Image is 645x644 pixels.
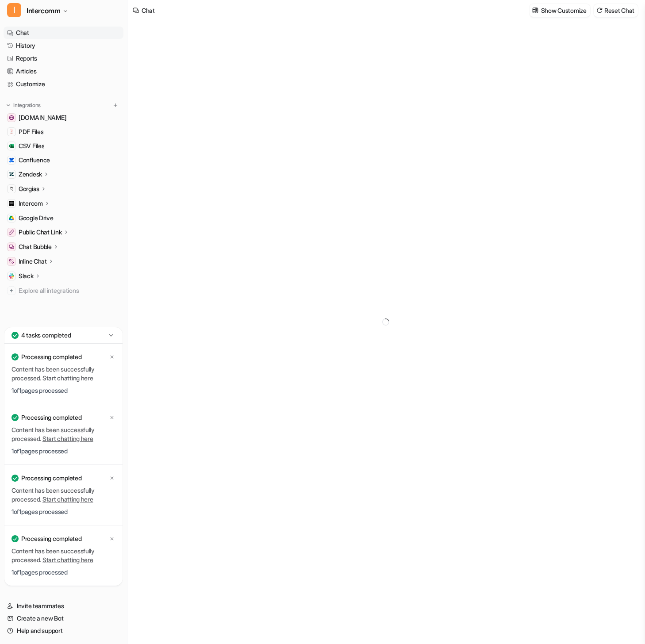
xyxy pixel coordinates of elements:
img: Slack [9,273,14,279]
a: Help and support [4,625,123,637]
a: PDF FilesPDF Files [4,126,123,138]
button: Integrations [4,101,43,110]
img: expand menu [5,102,12,108]
a: Start chatting here [42,556,93,563]
a: Start chatting here [42,374,93,382]
p: Integrations [13,102,41,109]
img: Intercom [9,201,14,206]
p: Content has been successfully processed. [12,547,115,564]
div: Chat [142,6,155,15]
a: Customize [4,78,123,90]
p: Content has been successfully processed. [12,365,115,383]
a: Explore all integrations [4,284,123,297]
button: Reset Chat [594,4,638,17]
a: Reports [4,52,123,65]
p: Processing completed [21,353,81,361]
a: Google DriveGoogle Drive [4,212,123,224]
p: Processing completed [21,534,81,543]
p: Show Customize [541,6,587,15]
span: Intercomm [27,4,60,17]
a: Start chatting here [42,435,93,442]
img: customize [532,7,538,14]
img: Inline Chat [9,259,14,264]
img: Public Chat Link [9,230,14,235]
img: reset [596,7,603,14]
img: PDF Files [9,129,14,134]
p: 4 tasks completed [21,331,71,340]
span: [DOMAIN_NAME] [19,113,66,122]
img: Gorgias [9,186,14,192]
p: Gorgias [19,184,39,193]
p: Inline Chat [19,257,47,266]
a: CSV FilesCSV Files [4,140,123,152]
p: Processing completed [21,474,81,483]
span: PDF Files [19,127,43,136]
a: History [4,39,123,52]
p: Intercom [19,199,43,208]
img: www.helpdesk.com [9,115,14,120]
a: Chat [4,27,123,39]
p: 1 of 1 pages processed [12,447,115,456]
p: 1 of 1 pages processed [12,507,115,516]
p: Public Chat Link [19,228,62,237]
img: explore all integrations [7,286,16,295]
a: Articles [4,65,123,77]
a: www.helpdesk.com[DOMAIN_NAME] [4,111,123,124]
img: Chat Bubble [9,244,14,249]
span: Explore all integrations [19,284,120,298]
p: Zendesk [19,170,42,179]
span: Google Drive [19,214,54,222]
span: I [7,3,21,17]
img: menu_add.svg [112,102,119,108]
a: Start chatting here [42,495,93,503]
button: Show Customize [530,4,590,17]
p: Content has been successfully processed. [12,425,115,443]
p: 1 of 1 pages processed [12,568,115,577]
img: CSV Files [9,143,14,149]
span: Confluence [19,156,50,165]
img: Zendesk [9,172,14,177]
a: Invite teammates [4,600,123,612]
span: CSV Files [19,142,44,150]
p: Slack [19,272,34,280]
p: Processing completed [21,413,81,422]
img: Confluence [9,157,14,163]
img: Google Drive [9,215,14,221]
a: Create a new Bot [4,612,123,625]
a: ConfluenceConfluence [4,154,123,166]
p: Content has been successfully processed. [12,486,115,504]
p: 1 of 1 pages processed [12,386,115,395]
p: Chat Bubble [19,242,52,251]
